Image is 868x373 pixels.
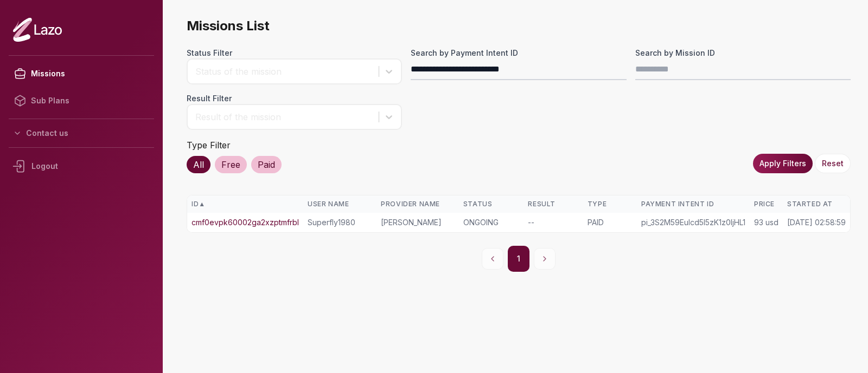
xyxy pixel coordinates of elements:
[192,200,299,208] div: ID
[187,93,402,104] label: Result Filter
[463,200,519,208] div: Status
[195,110,373,123] div: Result of the mission
[187,17,851,35] span: Missions List
[187,140,231,150] label: Type Filter
[588,200,633,208] div: Type
[199,200,205,208] span: ▲
[381,217,455,228] div: [PERSON_NAME]
[411,48,626,58] label: Search by Payment Intent ID
[641,200,745,208] div: Payment Intent ID
[187,48,402,58] label: Status Filter
[9,152,154,180] div: Logout
[192,217,299,228] a: cmf0evpk60002ga2xzptmfrbl
[635,48,851,58] label: Search by Mission ID
[754,217,778,228] div: 93 usd
[753,154,813,173] button: Apply Filters
[588,217,633,228] div: PAID
[215,156,247,173] div: Free
[308,200,372,208] div: User Name
[787,200,846,208] div: Started At
[815,154,851,173] button: Reset
[308,217,372,228] div: Superfly1980
[528,217,579,228] div: --
[754,200,778,208] div: Price
[463,217,519,228] div: ONGOING
[195,65,373,78] div: Status of the mission
[9,123,154,143] button: Contact us
[9,87,154,114] a: Sub Plans
[528,200,579,208] div: Result
[641,217,745,228] div: pi_3S2M59Eulcd5I5zK1z0IjHL1
[787,217,846,228] div: [DATE] 02:58:59
[381,200,455,208] div: Provider Name
[187,156,210,173] div: All
[508,246,529,272] button: 1
[251,156,282,173] div: Paid
[9,60,154,87] a: Missions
